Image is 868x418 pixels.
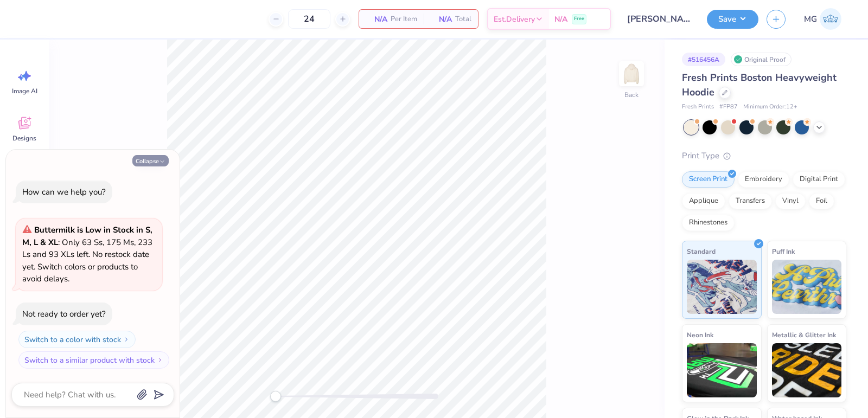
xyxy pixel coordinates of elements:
div: Vinyl [775,193,806,209]
img: Mary Grace [820,8,841,30]
span: Metallic & Glitter Ink [772,329,836,340]
button: Switch to a color with stock [18,331,136,348]
span: Designs [12,134,36,143]
img: Metallic & Glitter Ink [772,343,842,397]
span: N/A [366,14,387,25]
div: Digital Print [793,171,845,188]
span: # FP87 [719,102,738,112]
div: Screen Print [682,171,735,188]
img: Switch to a color with stock [123,336,130,343]
strong: Buttermilk is Low in Stock in S, M, L & XL [22,224,152,248]
span: : Only 63 Ss, 175 Ms, 233 Ls and 93 XLs left. No restock date yet. Switch colors or products to a... [22,224,152,284]
span: Neon Ink [687,329,713,340]
span: Minimum Order: 12 + [743,102,797,112]
span: Fresh Prints [682,102,714,112]
button: Save [707,10,758,29]
a: MG [799,8,846,30]
span: Puff Ink [772,246,795,257]
span: N/A [554,14,567,25]
div: Rhinestones [682,215,735,231]
span: Fresh Prints Boston Heavyweight Hoodie [682,71,837,99]
div: How can we help you? [22,187,106,197]
div: Print Type [682,150,846,162]
img: Neon Ink [687,343,757,397]
span: Free [574,15,584,23]
div: Back [624,90,639,100]
input: Untitled Design [619,8,699,30]
span: Est. Delivery [494,14,535,25]
span: N/A [430,14,452,25]
div: Original Proof [731,53,792,66]
button: Collapse [132,155,169,166]
input: – – [288,9,330,29]
div: Transfers [729,193,772,209]
button: Switch to a similar product with stock [18,351,169,369]
span: Image AI [12,87,37,95]
div: Accessibility label [270,391,281,402]
div: Embroidery [738,171,789,188]
img: Switch to a similar product with stock [157,357,163,363]
span: Total [455,14,471,25]
img: Standard [687,260,757,314]
span: Per Item [391,14,417,25]
div: Not ready to order yet? [22,308,106,319]
img: Puff Ink [772,260,842,314]
div: Foil [809,193,834,209]
span: Standard [687,246,716,257]
div: # 516456A [682,53,725,66]
span: MG [804,13,817,25]
div: Applique [682,193,725,209]
img: Back [621,63,642,85]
